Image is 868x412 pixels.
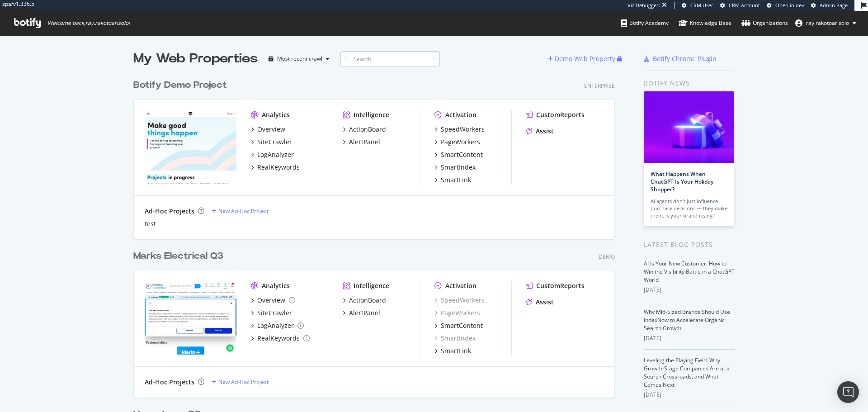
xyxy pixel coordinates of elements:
[218,378,269,386] div: New Ad-Hoc Project
[257,334,300,343] div: RealKeywords
[820,2,848,9] span: Admin Page
[811,2,848,9] a: Admin Page
[349,308,380,317] div: AlertPanel
[434,321,483,330] a: SmartContent
[434,137,480,147] a: PageWorkers
[251,321,304,330] a: LogAnalyzer
[257,137,292,147] div: SiteCrawler
[133,79,227,92] div: Botify Demo Project
[644,308,730,332] a: Why Mid-Sized Brands Should Use IndexNow to Accelerate Organic Search Growth
[133,250,227,263] a: Marks Electrical Q3
[434,308,480,317] a: PageWorkers
[806,19,849,27] span: ray.rakotoarisolo
[343,125,386,134] a: ActionBoard
[441,346,471,355] div: SmartLink
[767,2,804,9] a: Open in dev
[644,356,730,388] a: Leveling the Playing Field: Why Growth-Stage Companies Are at a Search Crossroads, and What Comes...
[599,253,615,260] div: Demo
[627,2,660,9] div: Viz Debugger:
[837,381,859,403] div: Open Intercom Messenger
[251,334,310,343] a: RealKeywords
[257,125,285,134] div: Overview
[434,125,485,134] a: SpeedWorkers
[354,110,389,119] div: Intelligence
[445,110,476,119] div: Activation
[536,110,585,119] div: CustomReports
[212,378,269,386] a: New Ad-Hoc Project
[741,11,788,35] a: Organizations
[218,207,269,215] div: New Ad-Hoc Project
[644,260,735,284] a: AI Is Your New Customer: How to Win the Visibility Battle in a ChatGPT World
[555,54,615,63] div: Demo Web Property
[265,52,333,66] button: Most recent crawl
[251,150,294,159] a: LogAnalyzer
[651,170,713,193] a: What Happens When ChatGPT Is Your Holiday Shopper?
[729,2,760,9] span: CRM Account
[644,391,735,399] div: [DATE]
[145,110,236,184] img: ulule.com
[434,296,485,305] a: SpeedWorkers
[536,127,554,136] div: Assist
[434,175,471,185] a: SmartLink
[434,150,483,159] a: SmartContent
[343,137,380,147] a: AlertPanel
[251,125,285,134] a: Overview
[212,207,269,215] a: New Ad-Hoc Project
[584,82,615,90] div: Enterprise
[343,296,386,305] a: ActionBoard
[621,19,669,28] div: Botify Academy
[445,281,476,290] div: Activation
[133,79,231,92] a: Botify Demo Project
[441,163,476,172] div: SmartIndex
[653,54,717,63] div: Botify Chrome Plugin
[434,334,476,343] a: SmartIndex
[434,346,471,355] a: SmartLink
[277,56,322,62] div: Most recent crawl
[434,163,476,172] a: SmartIndex
[621,11,669,35] a: Botify Academy
[644,78,735,88] div: Botify news
[145,281,236,355] img: Marks Electrical Q3
[548,52,617,66] button: Demo Web Property
[679,19,731,28] div: Knowledge Base
[536,281,585,290] div: CustomReports
[788,16,863,30] button: ray.rakotoarisolo
[251,137,292,147] a: SiteCrawler
[251,308,292,317] a: SiteCrawler
[441,125,485,134] div: SpeedWorkers
[690,2,713,9] span: CRM User
[526,281,585,290] a: CustomReports
[441,150,483,159] div: SmartContent
[145,378,194,387] div: Ad-Hoc Projects
[349,125,386,134] div: ActionBoard
[526,110,585,119] a: CustomReports
[644,54,717,63] a: Botify Chrome Plugin
[340,51,440,67] input: Search
[251,296,295,305] a: Overview
[257,150,294,159] div: LogAnalyzer
[257,296,285,305] div: Overview
[349,296,386,305] div: ActionBoard
[47,19,130,27] span: Welcome back, ray.rakotoarisolo !
[133,250,223,263] div: Marks Electrical Q3
[262,281,290,290] div: Analytics
[720,2,760,9] a: CRM Account
[257,163,300,172] div: RealKeywords
[682,2,713,9] a: CRM User
[354,281,389,290] div: Intelligence
[644,334,735,342] div: [DATE]
[548,55,617,62] a: Demo Web Property
[536,298,554,307] div: Assist
[257,321,294,330] div: LogAnalyzer
[343,308,380,317] a: AlertPanel
[251,163,300,172] a: RealKeywords
[262,110,290,119] div: Analytics
[133,50,258,68] div: My Web Properties
[145,219,156,228] div: test
[441,137,480,147] div: PageWorkers
[349,137,380,147] div: AlertPanel
[257,308,292,317] div: SiteCrawler
[441,175,471,185] div: SmartLink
